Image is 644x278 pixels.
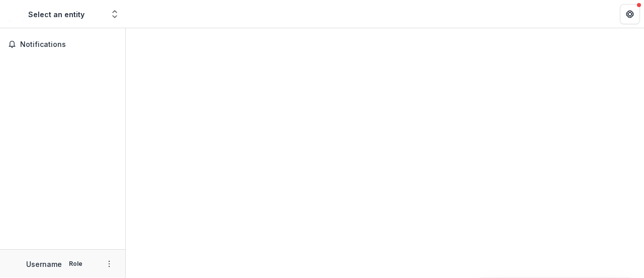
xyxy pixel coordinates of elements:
button: Get Help [620,4,640,24]
button: More [103,258,115,270]
button: Open entity switcher [108,4,122,24]
span: Notifications [20,40,117,49]
p: Username [26,259,62,269]
p: Role [66,259,86,268]
div: Select an entity [28,9,85,20]
button: Notifications [4,36,121,52]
